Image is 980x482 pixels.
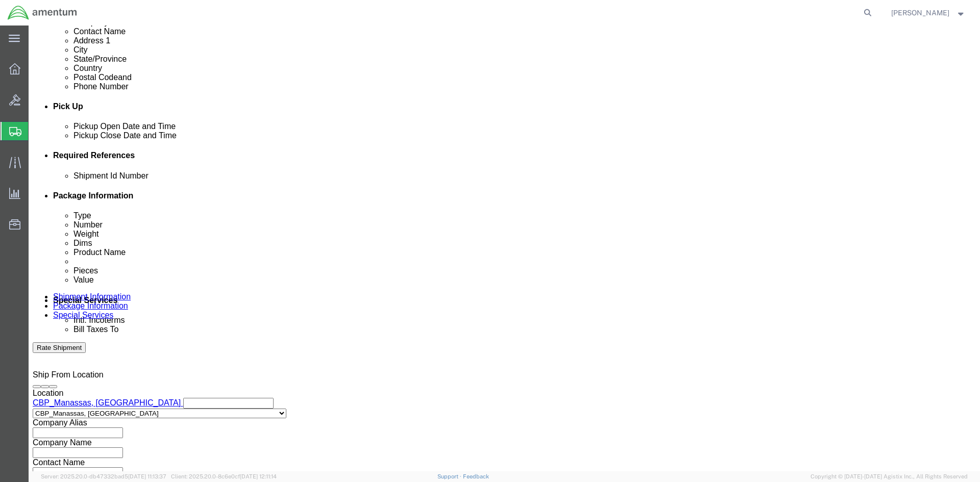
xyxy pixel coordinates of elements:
iframe: FS Legacy Container [29,26,980,471]
span: [DATE] 11:13:37 [128,473,166,479]
span: [DATE] 12:11:14 [240,473,277,479]
span: JONATHAN FLORY [891,7,949,18]
a: Feedback [463,473,489,479]
button: [PERSON_NAME] [891,7,966,19]
img: logo [7,5,78,20]
a: Support [437,473,463,479]
span: Server: 2025.20.0-db47332bad5 [41,473,166,479]
span: Copyright © [DATE]-[DATE] Agistix Inc., All Rights Reserved [811,472,968,481]
span: Client: 2025.20.0-8c6e0cf [171,473,277,479]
